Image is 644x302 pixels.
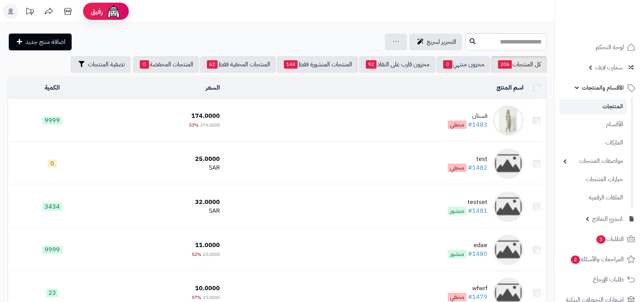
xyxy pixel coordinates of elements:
[48,159,57,168] span: 0
[91,7,103,16] span: رفيق
[448,198,487,207] div: testset
[559,99,627,114] a: المنتجات
[106,4,121,19] img: ai-face.png
[498,60,512,69] span: 206
[448,207,466,215] span: منشور
[596,235,606,244] span: 3
[46,289,58,297] span: 23
[559,270,639,289] a: طلبات الإرجاع
[448,293,466,301] span: مخفي
[26,37,66,47] span: اضافة منتج جديد
[559,153,627,169] a: مواصفات المنتجات
[448,284,487,293] div: wfwrf
[427,37,456,47] span: التحرير لسريع
[9,34,72,50] a: اضافة منتج جديد
[195,241,220,250] span: 11.0000
[448,155,487,164] div: test
[100,164,220,172] div: SAR
[448,164,466,172] span: مخفي
[559,250,639,268] a: المراجعات والأسئلة2
[207,60,218,69] span: 62
[200,122,220,129] span: 374.0000
[493,105,524,136] img: فستان
[559,38,639,56] a: لوحة التحكم
[42,202,62,211] span: 3434
[448,112,487,120] div: فستان
[596,42,624,53] span: لوحة التحكم
[559,171,627,188] a: خيارات المنتجات
[277,56,358,73] a: المنتجات المنشورة فقط144
[593,274,624,285] span: طلبات الإرجاع
[493,148,524,179] img: test
[203,251,220,258] span: 23.0000
[133,56,199,73] a: المنتجات المخفضة0
[491,56,547,73] a: كل المنتجات206
[42,116,62,125] span: 9999
[189,122,199,129] span: 53%
[468,163,487,172] a: #1482
[284,60,298,69] span: 144
[192,294,201,301] span: 57%
[468,292,487,302] a: #1479
[559,116,627,133] a: الأقسام
[468,249,487,259] a: #1480
[592,214,623,224] span: مُنشئ النماذج
[42,246,62,254] span: 9999
[497,83,524,92] a: اسم المنتج
[206,83,220,92] a: السعر
[100,207,220,215] div: SAR
[493,191,524,222] img: testset
[366,60,376,69] span: 92
[195,284,220,293] span: 10.0000
[448,241,487,250] div: edae
[559,190,627,206] a: الملفات الرقمية
[468,120,487,129] a: #1483
[88,60,125,69] span: تصفية المنتجات
[595,62,623,73] span: سمارت لايف
[559,230,639,248] a: الطلبات3
[448,120,466,129] span: مخفي
[20,4,39,21] a: تحديثات المنصة
[570,254,624,265] span: المراجعات والأسئلة
[436,56,490,73] a: مخزون منتهي0
[100,198,220,207] div: 32.0000
[359,56,436,73] a: مخزون قارب على النفاذ92
[409,34,462,50] a: التحرير لسريع
[100,155,220,164] div: 25.0000
[203,294,220,301] span: 23.0000
[191,111,220,120] span: 174.0000
[493,235,524,265] img: edae
[596,234,624,244] span: الطلبات
[468,206,487,215] a: #1481
[140,60,149,69] span: 0
[582,82,624,93] span: الأقسام والمنتجات
[45,83,60,92] a: الكمية
[70,56,131,73] button: تصفية المنتجات
[448,250,466,258] span: منشور
[192,251,201,258] span: 52%
[559,135,627,151] a: الماركات
[571,255,580,264] span: 2
[443,60,452,69] span: 0
[200,56,276,73] a: المنتجات المخفية فقط62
